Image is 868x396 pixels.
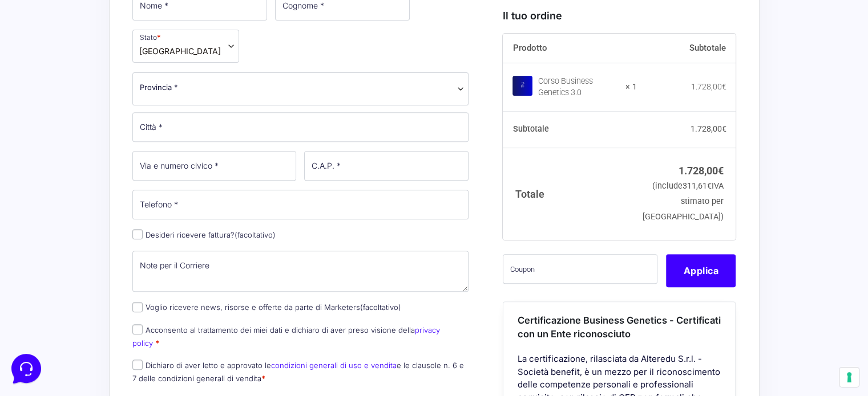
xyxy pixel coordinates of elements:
[690,125,726,134] bdi: 1.728,00
[132,303,401,312] label: Voglio ricevere news, risorse e offerte da parte di Marketers
[503,112,637,148] th: Subtotale
[518,315,721,340] span: Certificazione Business Genetics - Certificati con un Ente riconosciuto
[9,291,79,317] button: Home
[132,360,143,370] input: Dichiaro di aver letto e approvato lecondizioni generali di uso e venditae le clausole n. 6 e 7 d...
[360,303,401,312] span: (facoltativo)
[538,76,618,99] div: Corso Business Genetics 3.0
[55,64,78,87] img: dark
[503,148,637,240] th: Totale
[721,83,726,92] span: €
[26,166,187,177] input: Cerca un articolo...
[707,182,712,191] span: €
[79,291,150,317] button: Messaggi
[132,72,469,105] span: Provincia
[18,96,210,119] button: Inizia una conversazione
[132,190,469,219] input: Telefono *
[140,81,178,93] span: Provincia *
[132,30,239,63] span: Stato
[503,254,657,284] input: Coupon
[691,83,726,92] bdi: 1.728,00
[132,325,440,348] label: Acconsento al trattamento dei miei dati e dichiaro di aver preso visione della
[99,307,130,317] p: Messaggi
[34,307,54,317] p: Home
[503,34,637,64] th: Prodotto
[139,45,221,57] span: Italia
[839,368,859,387] button: Le tue preferenze relative al consenso per le tecnologie di tracciamento
[74,103,168,112] span: Inizia una conversazione
[132,229,143,239] input: Desideri ricevere fattura?(facoltativo)
[9,9,192,27] h2: Ciao da Marketers 👋
[9,352,43,386] iframe: Customerly Messenger Launcher
[666,254,736,287] button: Applica
[132,151,297,181] input: Via e numero civico *
[37,64,59,87] img: dark
[625,82,637,93] strong: × 1
[18,46,97,55] span: Le tue conversazioni
[643,182,724,222] small: (include IVA stimato per [GEOGRAPHIC_DATA])
[503,9,736,24] h3: Il tuo ordine
[18,141,89,150] span: Trova una risposta
[132,230,276,239] label: Desideri ricevere fattura?
[132,112,469,142] input: Città *
[132,361,464,383] label: Dichiaro di aver letto e approvato le e le clausole n. 6 e 7 delle condizioni generali di vendita
[122,141,210,150] a: Apri Centro Assistenza
[512,76,532,96] img: Corso Business Genetics 3.0
[721,125,726,134] span: €
[132,324,143,334] input: Acconsento al trattamento dei miei dati e dichiaro di aver preso visione dellaprivacy policy
[235,230,276,239] span: (facoltativo)
[683,182,712,191] span: 311,61
[718,165,724,177] span: €
[679,165,724,177] bdi: 1.728,00
[132,302,143,312] input: Voglio ricevere news, risorse e offerte da parte di Marketers(facoltativo)
[18,64,41,87] img: dark
[176,307,192,317] p: Aiuto
[637,34,736,64] th: Subtotale
[149,291,219,317] button: Aiuto
[271,361,397,370] a: condizioni generali di uso e vendita
[304,151,469,181] input: C.A.P. *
